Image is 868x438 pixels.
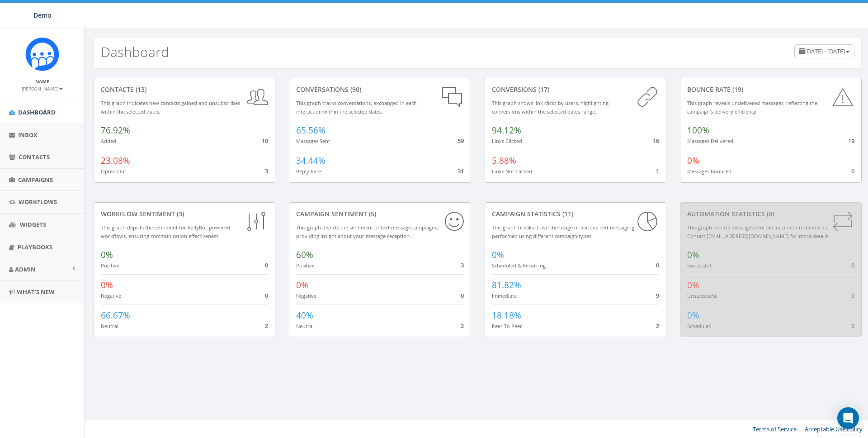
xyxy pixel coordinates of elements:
[805,47,845,55] span: [DATE] - [DATE]
[296,249,313,261] span: 60%
[492,249,504,261] span: 0%
[837,407,859,429] div: Open Intercom Messenger
[851,261,854,269] span: 0
[848,137,854,145] span: 19
[19,153,50,161] span: Contacts
[561,209,573,218] span: (11)
[265,261,268,269] span: 0
[19,198,57,206] span: Workflows
[296,262,315,269] small: Positive
[492,209,659,219] div: Campaign Statistics
[492,292,517,299] small: Immediate
[656,322,659,330] span: 2
[101,279,113,291] span: 0%
[349,85,361,94] span: (90)
[687,309,699,321] span: 0%
[656,261,659,269] span: 0
[101,249,113,261] span: 0%
[492,85,659,94] div: conversions
[687,138,733,144] small: Messages Delivered
[805,425,863,433] a: Acceptable Use Policy
[656,291,659,300] span: 9
[458,137,464,145] span: 59
[537,85,549,94] span: (17)
[851,167,854,175] span: 0
[492,224,634,239] small: This graph breaks down the usage of various text messaging performed using different campaign types.
[687,209,854,219] div: Automation Statistics
[687,85,854,94] div: Bounce Rate
[101,309,130,321] span: 66.67%
[18,108,56,116] span: Dashboard
[101,292,121,299] small: Negative
[492,262,546,269] small: Scheduled & Recurring
[101,224,230,239] small: This graph depicts the sentiment for RallyBot-powered workflows, ensuring communication effective...
[296,124,325,136] span: 65.56%
[687,279,699,291] span: 0%
[492,168,532,175] small: Links Not Clicked
[851,322,854,330] span: 0
[296,292,316,299] small: Negative
[492,309,521,321] span: 18.18%
[101,100,240,115] small: This graph indicates new contacts gained and unsubscribes within the selected dates.
[101,262,119,269] small: Positive
[731,85,743,94] span: (19)
[492,124,521,136] span: 94.12%
[653,137,659,145] span: 16
[35,78,49,85] small: Name
[265,291,268,300] span: 0
[296,85,463,94] div: conversations
[22,84,63,92] a: [PERSON_NAME]
[296,209,463,219] div: Campaign Sentiment
[33,11,52,19] span: Demo
[18,131,38,139] span: Inbox
[687,292,717,299] small: Unsuccessful
[687,168,731,175] small: Messages Bounced
[765,209,774,218] span: (0)
[22,86,63,92] small: [PERSON_NAME]
[492,323,522,329] small: Peer To Peer
[296,224,439,239] small: This graph depicts the sentiment of text message campaigns, providing insight about your message ...
[492,100,609,115] small: This graph shows link clicks by users, highlighting conversions within the selected dates range.
[265,322,268,330] span: 2
[134,85,146,94] span: (13)
[461,291,464,300] span: 0
[101,138,116,144] small: Added
[687,249,699,261] span: 0%
[461,261,464,269] span: 3
[265,167,268,175] span: 3
[656,167,659,175] span: 1
[492,155,516,167] span: 5.88%
[367,209,376,218] span: (5)
[20,220,46,229] span: Widgets
[25,37,59,71] img: Icon_1.png
[101,323,118,329] small: Neutral
[101,155,130,167] span: 23.08%
[296,309,313,321] span: 40%
[461,322,464,330] span: 2
[296,279,308,291] span: 0%
[101,85,268,94] div: contacts
[101,44,169,59] h2: Dashboard
[15,265,36,273] span: Admin
[687,262,711,269] small: Successful
[687,224,830,239] small: This graph depicts messages sent via automation standards. Contact [EMAIL_ADDRESS][DOMAIN_NAME] f...
[18,243,52,251] span: Playbooks
[296,168,321,175] small: Reply Rate
[101,124,130,136] span: 76.92%
[101,168,126,175] small: Opted Out
[687,100,817,115] small: This graph reveals undelivered messages, reflecting the campaign's delivery efficiency.
[458,167,464,175] span: 31
[296,100,417,115] small: This graph tracks conversations, exchanged in each interaction within the selected dates.
[492,279,521,291] span: 81.82%
[101,209,268,219] div: Workflow Sentiment
[262,137,268,145] span: 10
[687,155,699,167] span: 0%
[296,138,330,144] small: Messages Sent
[296,155,325,167] span: 34.44%
[18,176,53,184] span: Campaigns
[687,323,712,329] small: Scheduled
[492,138,522,144] small: Links Clicked
[687,124,709,136] span: 100%
[296,323,314,329] small: Neutral
[17,288,55,296] span: What's New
